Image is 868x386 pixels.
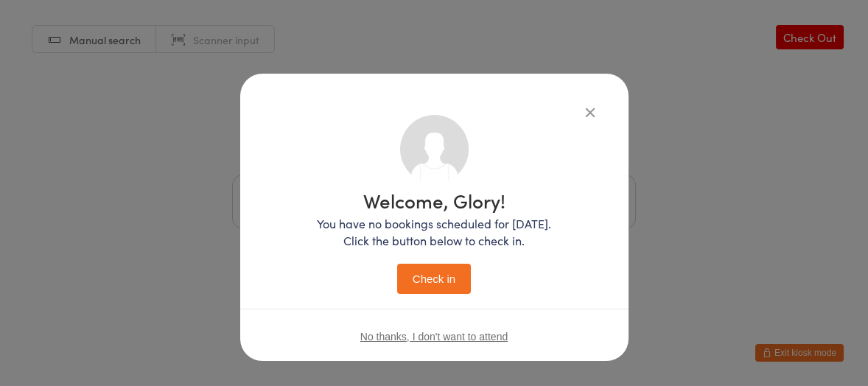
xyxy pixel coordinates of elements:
[360,331,508,343] button: No thanks, I don't want to attend
[317,215,551,249] p: You have no bookings scheduled for [DATE]. Click the button below to check in.
[397,264,471,294] button: Check in
[400,115,469,183] img: no_photo.png
[317,191,551,210] h1: Welcome, Glory!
